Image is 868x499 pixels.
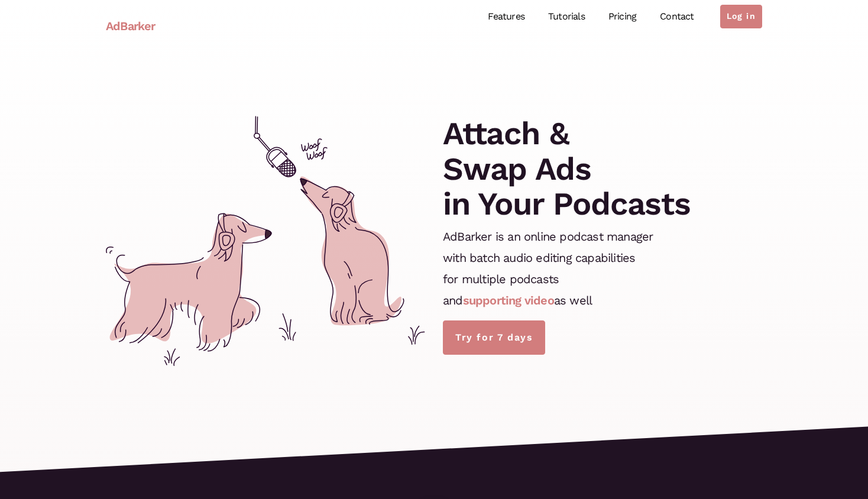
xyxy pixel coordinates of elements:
[106,116,425,366] img: cover.svg
[443,320,545,355] a: Try for 7 days
[720,5,762,28] a: Log in
[443,116,691,221] h1: Attach & Swap Ads in Your Podcasts
[106,12,156,40] a: AdBarker
[443,226,653,311] p: AdBarker is an online podcast manager with batch audio editing capabilities for multiple podcasts...
[463,293,554,307] a: supporting video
